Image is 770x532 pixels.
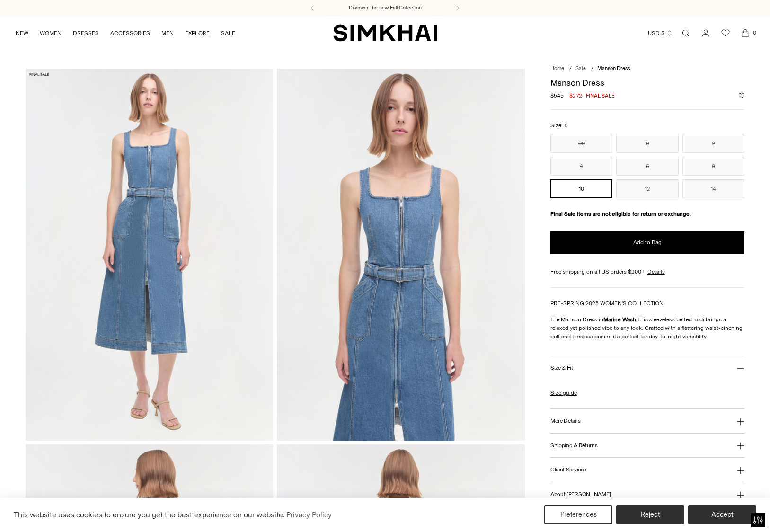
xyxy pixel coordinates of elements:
a: SIMKHAI [333,24,437,42]
button: 14 [682,179,744,198]
h3: About [PERSON_NAME] [550,491,611,497]
iframe: Gorgias live chat messenger [723,488,761,523]
button: Add to Wishlist [739,93,744,98]
h3: More Details [550,418,580,424]
button: 00 [550,134,612,153]
a: DRESSES [73,23,99,44]
a: MEN [161,23,174,44]
a: Open search modal [676,24,695,43]
a: Home [550,65,564,71]
button: USD $ [648,23,673,44]
span: 0 [750,28,759,37]
label: Size: [550,121,568,130]
img: Manson Dress [277,69,525,441]
button: Size & Fit [550,356,744,381]
a: Sale [575,65,586,71]
a: WOMEN [40,23,62,44]
button: 0 [616,134,678,153]
a: Details [647,267,665,276]
a: Size guide [550,389,577,397]
button: 12 [616,179,678,198]
a: SALE [221,23,235,44]
a: NEW [16,23,28,44]
button: More Details [550,409,744,433]
span: 10 [563,123,568,129]
img: Manson Dress [26,69,274,441]
h1: Manson Dress [550,79,744,87]
a: Discover the new Fall Collection [349,4,422,12]
span: This website uses cookies to ensure you get the best experience on our website. [14,510,285,519]
div: Free shipping on all US orders $200+ [550,267,744,276]
button: Accept [688,505,756,524]
a: Go to the account page [696,24,715,43]
a: Privacy Policy (opens in a new tab) [285,508,333,522]
span: Add to Bag [633,239,662,247]
button: Add to Bag [550,231,744,254]
h3: Shipping & Returns [550,443,598,449]
button: 10 [550,179,612,198]
h3: Client Services [550,467,586,473]
a: ACCESSORIES [110,23,150,44]
p: The Manson Dress in This sleeveless belted midi brings a relaxed yet polished vibe to any look. C... [550,315,744,341]
nav: breadcrumbs [550,65,744,73]
a: PRE-SPRING 2025 WOMEN'S COLLECTION [550,300,664,307]
a: Wishlist [716,24,735,43]
s: $545 [550,91,564,100]
button: 4 [550,157,612,176]
a: EXPLORE [185,23,210,44]
button: Client Services [550,458,744,482]
button: Reject [616,505,684,524]
button: About [PERSON_NAME] [550,482,744,506]
button: Preferences [544,505,612,524]
strong: Marine Wash. [603,316,637,323]
div: / [569,65,572,73]
button: 2 [682,134,744,153]
strong: Final Sale items are not eligible for return or exchange. [550,211,691,217]
button: 6 [616,157,678,176]
span: $272 [569,91,582,100]
div: / [591,65,593,73]
span: Manson Dress [597,65,630,71]
a: Open cart modal [736,24,755,43]
button: 8 [682,157,744,176]
button: Shipping & Returns [550,434,744,458]
h3: Size & Fit [550,365,573,371]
